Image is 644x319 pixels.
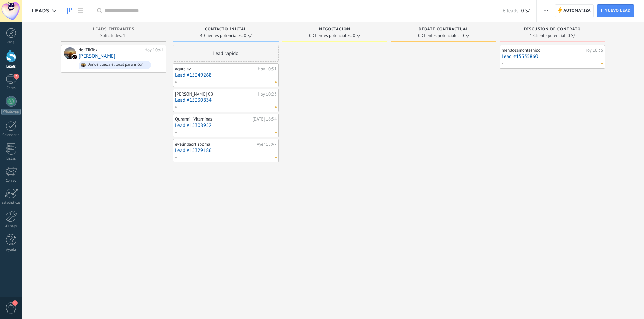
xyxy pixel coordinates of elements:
[502,48,582,53] div: mendozamontesnico
[309,34,351,38] span: 0 Clientes potenciales:
[205,27,247,32] span: Contacto inicial
[502,54,603,59] a: Lead #15335860
[601,63,603,64] span: No hay nada asignado
[419,27,469,32] span: Debate contractual
[64,27,163,33] div: Leads Entrantes
[175,72,277,78] a: Lead #15349268
[597,4,634,17] a: Nuevo lead
[257,142,277,147] div: Ayer 15:47
[93,27,135,32] span: Leads Entrantes
[604,5,631,17] span: Nuevo lead
[175,123,277,128] a: Lead #15308952
[524,27,581,32] span: Discusión de contrato
[1,248,21,252] div: Ayuda
[353,34,360,38] span: 0 S/
[394,27,493,33] div: Debate contractual
[79,53,115,59] a: [PERSON_NAME]
[418,34,460,38] span: 0 Clientes potenciales:
[258,91,277,97] div: Hoy 10:23
[285,27,384,33] div: Negociación
[568,34,575,38] span: 0 S/
[521,8,529,14] span: 0 S/
[530,34,566,38] span: 1 Cliente potencial:
[1,224,21,229] div: Ajustes
[503,27,602,33] div: Discusión de contrato
[563,5,591,17] span: Automatiza
[175,91,256,97] div: [PERSON_NAME] CB
[175,116,251,122] div: Qurarmi - Vitaminas
[32,8,49,14] span: Leads
[173,45,279,62] div: Lead rápido
[12,300,18,306] span: 1
[258,66,277,72] div: Hoy 10:51
[175,66,256,72] div: agarciav
[275,132,277,133] span: No hay nada asignado
[200,34,242,38] span: 4 Clientes potenciales:
[64,47,76,59] div: Patty lu
[319,27,350,32] span: Negociación
[79,47,142,53] div: de: TikTok
[1,179,21,183] div: Correo
[72,55,77,59] img: tiktok_kommo.svg
[175,97,277,103] a: Lead #15330834
[252,116,277,122] div: [DATE] 16:54
[275,81,277,83] span: No hay nada asignado
[14,74,19,79] span: 7
[1,201,21,205] div: Estadísticas
[1,157,21,161] div: Listas
[1,133,21,137] div: Calendario
[87,62,148,67] div: Dónde queda el local para ir con mi mamá
[584,48,603,53] div: Hoy 10:36
[1,64,21,69] div: Leads
[175,142,255,147] div: evelindaortizpoma
[175,148,277,153] a: Lead #15329186
[244,34,252,38] span: 0 S/
[275,106,277,108] span: No hay nada asignado
[100,34,125,38] span: Solicitudes: 1
[275,157,277,158] span: No hay nada asignado
[176,27,275,33] div: Contacto inicial
[503,8,519,14] span: 6 leads:
[1,40,21,45] div: Panel
[555,4,594,17] a: Automatiza
[144,47,163,53] div: Hoy 10:41
[1,86,21,90] div: Chats
[462,34,469,38] span: 0 S/
[1,109,21,115] div: WhatsApp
